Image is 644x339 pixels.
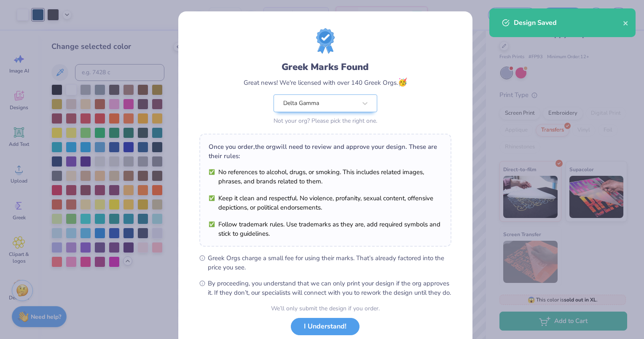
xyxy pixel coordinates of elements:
[316,28,335,54] img: License badge
[623,18,629,28] button: close
[271,304,380,313] div: We’ll only submit the design if you order.
[208,253,451,272] span: Greek Orgs charge a small fee for using their marks. That’s already factored into the price you see.
[209,167,442,186] li: No references to alcohol, drugs, or smoking. This includes related images, phrases, and brands re...
[514,18,623,28] div: Design Saved
[208,279,451,297] span: By proceeding, you understand that we can only print your design if the org approves it. If they ...
[209,194,442,212] li: Keep it clean and respectful. No violence, profanity, sexual content, offensive depictions, or po...
[209,220,442,238] li: Follow trademark rules. Use trademarks as they are, add required symbols and stick to guidelines.
[274,116,377,125] div: Not your org? Please pick the right one.
[209,142,442,161] div: Once you order, the org will need to review and approve your design. These are their rules:
[291,318,360,335] button: I Understand!
[282,60,369,74] div: Greek Marks Found
[398,77,407,87] span: 🥳
[244,77,407,88] div: Great news! We're licensed with over 140 Greek Orgs.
